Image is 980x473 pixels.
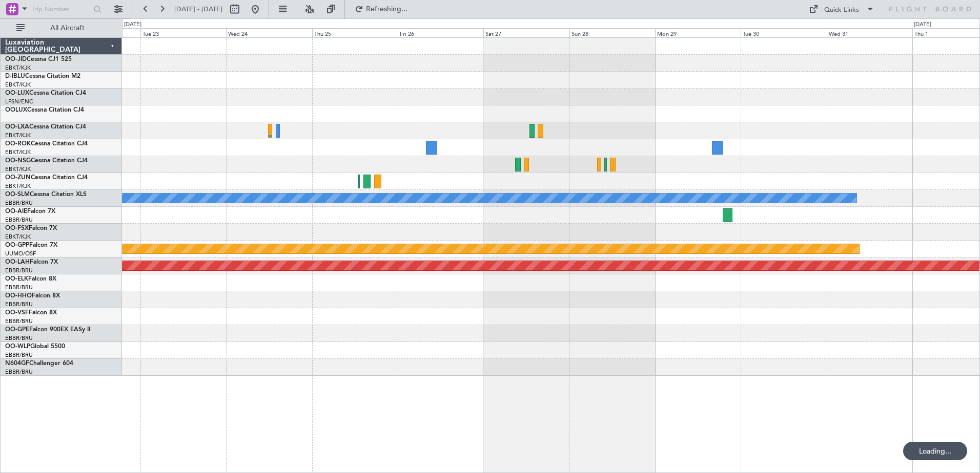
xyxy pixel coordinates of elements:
div: Mon 29 [655,28,741,37]
span: All Aircraft [27,25,108,32]
a: EBKT/KJK [5,148,31,156]
a: OO-ROKCessna Citation CJ4 [5,141,88,147]
a: EBBR/BRU [5,317,33,325]
span: OOLUX [5,107,27,113]
a: OO-VSFFalcon 8X [5,310,57,316]
div: Tue 30 [741,28,826,37]
button: Quick Links [804,1,880,17]
a: OO-LAHFalcon 7X [5,259,58,265]
span: Refreshing... [365,6,409,13]
span: D-IBLU [5,73,25,79]
a: OO-GPPFalcon 7X [5,242,57,248]
span: OO-WLP [5,343,30,350]
div: [DATE] [914,20,931,29]
a: EBKT/KJK [5,233,31,241]
span: OO-AIE [5,208,27,214]
div: Wed 31 [827,28,912,37]
a: OO-ELKFalcon 8X [5,276,56,282]
a: OO-AIEFalcon 7X [5,208,55,214]
span: OO-ELK [5,276,28,282]
span: OO-LAH [5,259,30,265]
a: EBKT/KJK [5,64,31,72]
a: OO-JIDCessna CJ1 525 [5,56,72,62]
span: OO-ROK [5,141,31,147]
a: LFSN/ENC [5,98,33,105]
span: OO-JID [5,56,27,62]
button: Refreshing... [350,1,412,17]
span: OO-ZUN [5,175,31,181]
a: EBKT/KJK [5,165,31,173]
a: EBBR/BRU [5,284,33,291]
a: OO-ZUNCessna Citation CJ4 [5,175,88,181]
span: OO-NSG [5,158,31,164]
button: All Aircraft [11,20,111,36]
input: Trip Number [31,2,90,17]
a: EBBR/BRU [5,199,33,207]
a: OO-LUXCessna Citation CJ4 [5,90,86,96]
div: [DATE] [124,20,141,29]
a: EBKT/KJK [5,182,31,190]
a: OO-WLPGlobal 5500 [5,343,65,350]
a: EBBR/BRU [5,216,33,224]
a: EBBR/BRU [5,334,33,342]
div: Sat 27 [483,28,569,37]
a: EBKT/KJK [5,81,31,89]
div: Quick Links [824,5,859,15]
div: Thu 25 [312,28,398,37]
a: OO-HHOFalcon 8X [5,293,60,299]
div: Loading... [903,442,967,460]
a: OOLUXCessna Citation CJ4 [5,107,84,113]
span: OO-VSF [5,310,29,316]
span: OO-LXA [5,124,29,130]
div: Tue 23 [140,28,226,37]
span: OO-LUX [5,90,29,96]
span: N604GF [5,360,29,367]
a: EBBR/BRU [5,368,33,376]
a: UUMO/OSF [5,250,36,257]
a: OO-FSXFalcon 7X [5,225,57,231]
span: OO-GPP [5,242,29,248]
a: EBBR/BRU [5,267,33,274]
div: Fri 26 [398,28,483,37]
div: Sun 28 [569,28,655,37]
span: OO-GPE [5,327,29,333]
span: [DATE] - [DATE] [174,5,222,14]
a: EBBR/BRU [5,351,33,359]
a: N604GFChallenger 604 [5,360,73,367]
a: OO-LXACessna Citation CJ4 [5,124,86,130]
span: OO-HHO [5,293,32,299]
a: D-IBLUCessna Citation M2 [5,73,80,79]
span: OO-SLM [5,191,30,198]
a: OO-NSGCessna Citation CJ4 [5,158,88,164]
a: EBKT/KJK [5,132,31,139]
a: OO-SLMCessna Citation XLS [5,191,87,198]
span: OO-FSX [5,225,29,231]
div: Wed 24 [226,28,312,37]
a: OO-GPEFalcon 900EX EASy II [5,327,90,333]
a: EBBR/BRU [5,300,33,308]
